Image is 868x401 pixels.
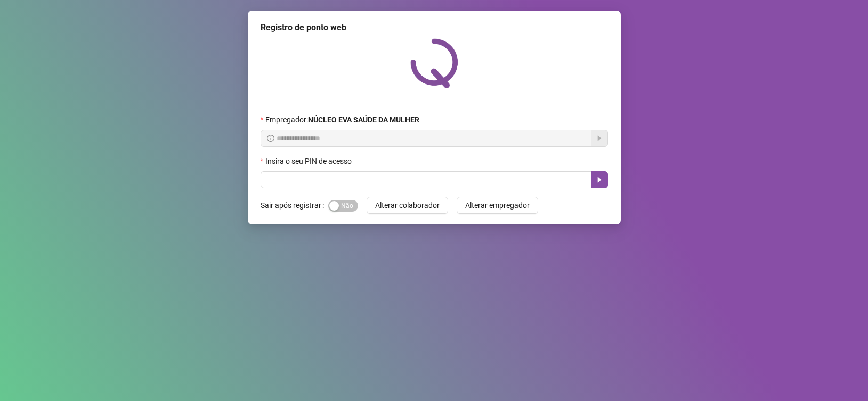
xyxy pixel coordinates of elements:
[595,176,604,184] span: caret-right
[267,135,274,142] span: info-circle
[465,199,530,211] span: Alterar empregador
[265,114,419,126] span: Empregador :
[375,199,440,211] span: Alterar colaborador
[308,115,419,124] strong: NÚCLEO EVA SAÚDE DA MULHER
[261,21,608,34] div: Registro de ponto web
[261,197,328,214] label: Sair após registrar
[457,197,538,214] button: Alterar empregador
[410,38,458,88] img: QRPoint
[367,197,448,214] button: Alterar colaborador
[261,155,359,167] label: Insira o seu PIN de acesso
